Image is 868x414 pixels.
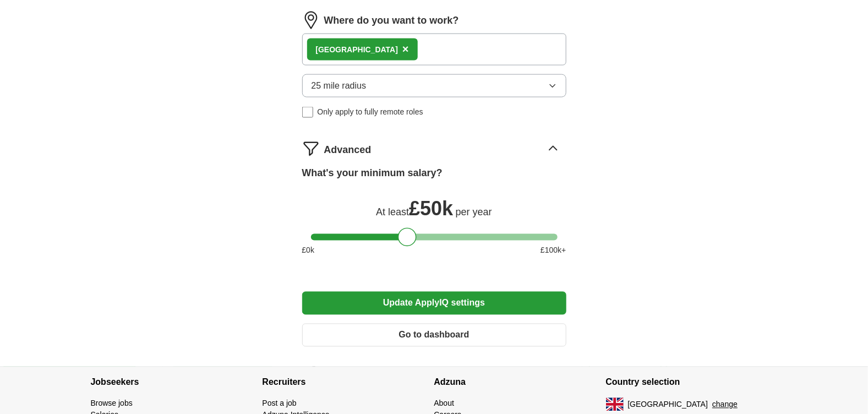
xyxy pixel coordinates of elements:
button: change [712,399,738,411]
span: £ 100 k+ [541,245,566,257]
div: [GEOGRAPHIC_DATA] [316,44,398,56]
img: UK flag [606,398,624,411]
a: About [434,399,455,408]
span: At least [376,207,409,218]
button: × [402,41,409,58]
label: Where do you want to work? [324,13,459,28]
a: Browse jobs [91,399,133,408]
span: × [402,43,409,55]
span: [GEOGRAPHIC_DATA] [628,399,708,411]
button: 25 mile radius [302,74,566,97]
span: per year [456,207,492,218]
h4: Country selection [606,367,778,398]
a: Post a job [263,399,297,408]
span: Advanced [324,143,372,157]
img: filter [302,140,320,157]
img: location.png [302,12,320,29]
button: Update ApplyIQ settings [302,292,566,315]
span: 25 mile radius [312,79,367,92]
button: Go to dashboard [302,324,566,347]
span: £ 0 k [302,245,315,257]
label: What's your minimum salary? [302,166,443,181]
span: Only apply to fully remote roles [318,106,423,118]
span: £ 50k [409,198,453,220]
input: Only apply to fully remote roles [302,107,313,118]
